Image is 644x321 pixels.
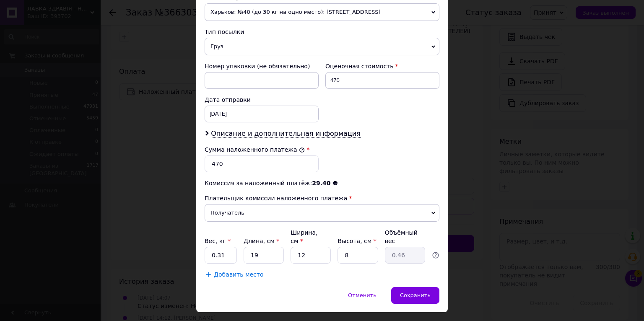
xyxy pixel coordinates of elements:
span: Харьков: №40 (до 30 кг на одно место): [STREET_ADDRESS] [205,3,439,21]
div: Объёмный вес [385,228,425,245]
label: Вес, кг [205,238,231,244]
label: Длина, см [244,238,279,244]
div: Дата отправки [205,96,319,104]
span: Описание и дополнительная информация [211,129,361,138]
span: 29.40 ₴ [312,180,338,186]
span: Получатель [205,204,439,222]
span: Отменить [348,292,377,298]
span: Груз [205,38,439,55]
div: Комиссия за наложенный платёж: [205,179,439,187]
label: Высота, см [338,238,376,244]
label: Сумма наложенного платежа [205,146,305,153]
span: Добавить место [214,271,264,278]
span: Сохранить [400,292,431,298]
div: Номер упаковки (не обязательно) [205,62,319,70]
div: Оценочная стоимость [325,62,439,70]
span: Плательщик комиссии наложенного платежа [205,195,347,202]
span: Тип посылки [205,28,244,35]
label: Ширина, см [291,229,317,244]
